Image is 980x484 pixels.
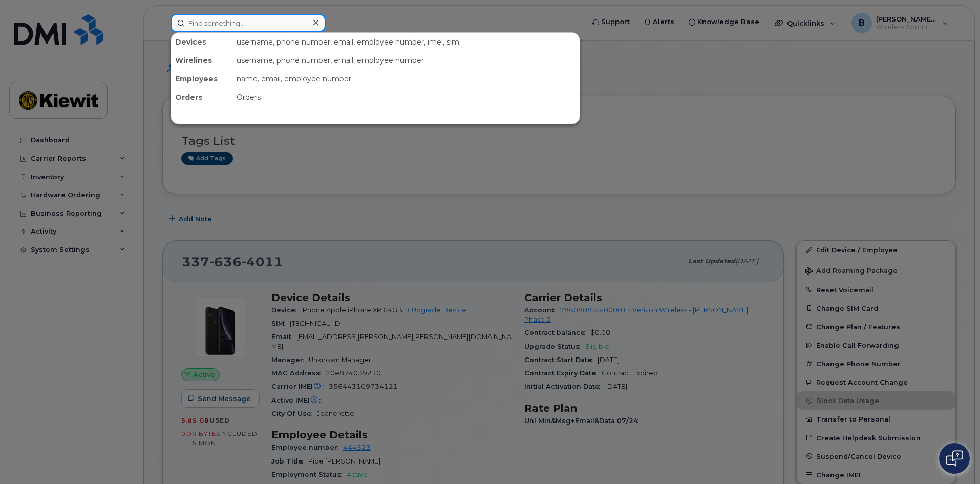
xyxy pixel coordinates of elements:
div: name, email, employee number [232,70,580,88]
div: username, phone number, email, employee number, imei, sim [232,33,580,51]
div: Orders [232,88,580,107]
div: username, phone number, email, employee number [232,51,580,70]
div: Wirelines [171,51,232,70]
div: Orders [171,88,232,107]
img: Open chat [946,450,963,467]
div: Employees [171,70,232,88]
div: Devices [171,33,232,51]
